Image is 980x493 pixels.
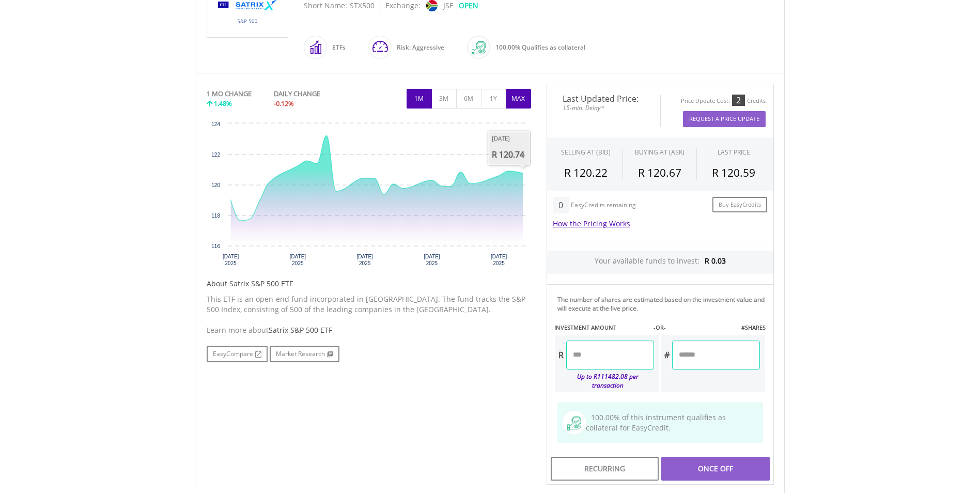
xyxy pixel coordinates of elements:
div: Learn more about [207,325,531,335]
span: Last Updated Price: [555,95,652,103]
span: R 120.22 [564,165,608,180]
span: 1.48% [214,99,232,108]
div: R [555,341,566,369]
div: Risk: Aggressive [392,35,444,60]
div: Up to R111482.08 per transaction [555,369,654,392]
a: Buy EasyCredits [712,197,767,213]
span: R 0.03 [705,256,726,266]
svg: Interactive chart [207,118,531,273]
text: 116 [211,243,220,249]
div: Once Off [661,457,769,481]
p: This ETF is an open-end fund incorporated in [GEOGRAPHIC_DATA]. The fund tracks the S&P 500 Index... [207,294,531,315]
span: 100.00% of this instrument qualifies as collateral for EasyCredit. [586,412,726,433]
div: Chart. Highcharts interactive chart. [207,118,531,273]
button: 6M [456,89,481,109]
div: The number of shares are estimated based on the investment value and will execute at the live price. [557,295,769,313]
div: EasyCredits remaining [571,202,636,210]
text: [DATE] 2025 [222,254,239,266]
span: Satrix S&P 500 ETF [269,325,332,335]
div: Recurring [551,457,659,481]
div: SELLING AT (BID) [561,148,611,157]
text: 120 [211,182,220,188]
button: 1M [407,89,432,109]
label: #SHARES [741,323,766,332]
text: [DATE] 2025 [424,254,440,266]
a: EasyCompare [207,346,268,362]
span: BUYING AT (ASK) [635,148,685,157]
button: 1Y [481,89,506,109]
a: How the Pricing Works [553,219,630,228]
span: -0.12% [274,99,294,108]
div: 2 [732,95,745,106]
span: 100.00% Qualifies as collateral [495,43,585,52]
text: 122 [211,152,220,158]
text: 124 [211,121,220,127]
div: LAST PRICE [718,148,750,157]
img: collateral-qualifying-green.svg [567,417,581,430]
label: INVESTMENT AMOUNT [554,323,616,332]
div: ETFs [327,35,346,60]
label: -OR- [654,323,666,332]
a: Market Research [270,346,339,362]
div: Price Update Cost: [681,97,730,105]
img: collateral-qualifying-green.svg [472,41,486,55]
button: MAX [506,89,531,109]
div: DAILY CHANGE [274,89,355,99]
button: 3M [431,89,457,109]
div: 0 [553,197,569,213]
text: [DATE] 2025 [356,254,373,266]
div: # [661,341,672,369]
h5: About Satrix S&P 500 ETF [207,279,531,289]
div: Credits [747,97,766,105]
button: Request A Price Update [683,111,766,127]
div: Your available funds to invest: [547,251,773,274]
text: [DATE] 2025 [289,254,306,266]
text: 118 [211,213,220,219]
span: R 120.59 [712,165,755,180]
text: [DATE] 2025 [490,254,507,266]
div: 1 MO CHANGE [207,89,252,99]
span: R 120.67 [638,165,681,180]
span: 15-min. Delay* [555,103,652,113]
